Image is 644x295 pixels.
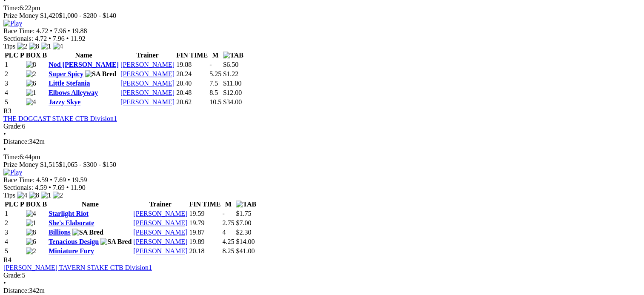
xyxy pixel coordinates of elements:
[26,247,36,255] img: 2
[3,107,11,115] span: R3
[3,130,6,137] span: •
[4,247,25,255] td: 5
[5,200,18,208] span: PLC
[236,210,251,217] span: $1.75
[49,184,51,191] span: •
[72,27,87,34] span: 19.88
[66,35,69,42] span: •
[3,115,117,122] a: THE DOGCAST STAKE CTB Division1
[3,4,20,11] span: Time:
[209,61,212,68] text: -
[3,27,34,34] span: Race Time:
[17,192,27,199] img: 4
[4,98,25,106] td: 5
[36,27,48,34] span: 4.72
[222,247,234,255] text: 8.25
[3,279,6,286] span: •
[3,256,11,263] span: R4
[3,161,641,169] div: Prize Money $1,515
[4,89,25,97] td: 4
[4,70,25,78] td: 2
[223,70,238,77] span: $1.22
[4,219,25,227] td: 2
[29,192,39,199] img: 8
[100,238,132,246] img: SA Bred
[223,80,241,87] span: $11.00
[26,89,36,97] img: 1
[3,272,641,279] div: 5
[26,98,36,106] img: 4
[189,200,221,209] th: FIN TIME
[189,219,221,227] td: 19.79
[176,89,208,97] td: 20.48
[209,89,218,96] text: 8.5
[3,192,15,199] span: Tips
[3,169,22,176] img: Play
[3,35,33,42] span: Sectionals:
[17,43,27,50] img: 2
[26,210,36,218] img: 4
[120,80,175,87] a: [PERSON_NAME]
[3,176,34,183] span: Race Time:
[133,238,187,245] a: [PERSON_NAME]
[48,200,132,209] th: Name
[53,35,65,42] span: 7.96
[209,80,218,87] text: 7.5
[41,192,51,199] img: 1
[3,272,22,279] span: Grade:
[236,238,255,245] span: $14.00
[3,287,29,294] span: Distance:
[189,238,221,246] td: 19.89
[120,98,175,106] a: [PERSON_NAME]
[4,228,25,237] td: 3
[223,89,242,96] span: $12.00
[26,70,36,78] img: 2
[3,43,15,50] span: Tips
[176,60,208,69] td: 19.88
[222,229,226,236] text: 4
[36,176,48,183] span: 4.59
[26,61,36,69] img: 8
[42,200,47,208] span: B
[35,184,47,191] span: 4.59
[236,247,255,255] span: $41.00
[20,52,24,59] span: P
[3,20,22,27] img: Play
[222,200,235,209] th: M
[26,229,36,236] img: 8
[53,43,63,50] img: 4
[133,210,187,217] a: [PERSON_NAME]
[85,70,116,78] img: SA Bred
[49,210,89,217] a: Starlight Riot
[120,70,175,77] a: [PERSON_NAME]
[68,176,70,183] span: •
[3,184,33,191] span: Sectionals:
[49,80,90,87] a: Little Stefania
[59,161,116,168] span: $1,065 - $300 - $150
[3,153,20,160] span: Time:
[189,228,221,237] td: 19.87
[49,219,94,226] a: She's Elaborate
[54,176,66,183] span: 7.69
[176,79,208,88] td: 20.40
[176,98,208,106] td: 20.62
[120,89,175,96] a: [PERSON_NAME]
[66,184,69,191] span: •
[209,70,221,77] text: 5.25
[236,200,256,208] img: TAB
[49,35,51,42] span: •
[49,98,80,106] a: Jazzy Skye
[26,200,41,208] span: BOX
[222,219,234,226] text: 2.75
[4,79,25,88] td: 3
[4,209,25,218] td: 1
[53,184,65,191] span: 7.69
[49,89,98,96] a: Elbows Alleyway
[53,192,63,199] img: 2
[68,27,70,34] span: •
[26,52,41,59] span: BOX
[223,61,238,68] span: $6.50
[50,176,52,183] span: •
[209,51,222,60] th: M
[133,229,187,236] a: [PERSON_NAME]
